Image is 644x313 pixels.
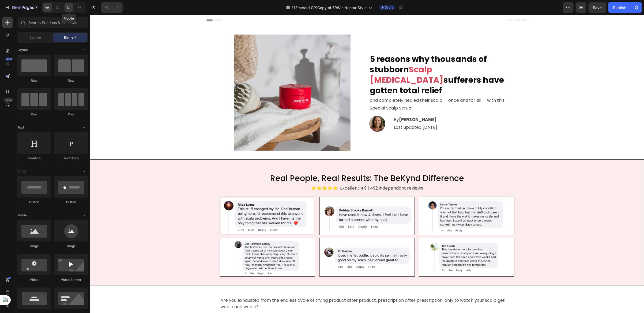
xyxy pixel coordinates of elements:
span: [Emerald GP]Copy of 5RW - Nectar Style [294,5,367,10]
div: Video [17,277,51,282]
span: Text [17,125,24,130]
img: gempages_487139829310555057-7486be5a-c126-47fd-987d-aff1c8c43382.png [130,223,225,262]
span: Save [593,5,602,10]
span: Scalp [MEDICAL_DATA] [280,49,353,71]
div: Text Block [54,156,88,161]
iframe: Design area [90,15,644,313]
h2: 5 reasons why thousands of stubborn sufferers have gotten total relief [279,38,424,81]
span: Toggle open [80,46,88,54]
div: Row [17,78,51,83]
span: Toggle open [80,123,88,132]
p: and completely healed their scalp — once and for all — with this Special Scalp Scrub! [280,82,424,97]
span: Element [64,35,76,40]
div: Image [54,244,88,248]
div: Beta [4,98,13,102]
div: Row [17,112,51,117]
img: gempages_487139829310555057-dc2fd1f0-4c9b-4344-95d8-67811ab779c1.png [229,182,325,220]
span: Draft [385,5,393,10]
span: / [292,5,293,10]
div: Row [54,78,88,83]
div: Undo/Redo [101,2,123,13]
strong: [PERSON_NAME] [309,101,347,108]
div: Button [54,200,88,205]
div: Video Banner [54,277,88,282]
span: Button [17,169,27,174]
img: gempages_487139829310555057-9e3e8aa0-4110-43f8-bee4-4e72de9b437b.png [130,182,225,220]
div: Row [54,112,88,117]
p: 7 [35,4,37,11]
div: Heading [17,156,51,161]
h2: Real People, Real Results: The BeKynd Difference [4,157,549,169]
span: Layout [17,47,28,52]
span: Toggle open [80,211,88,220]
div: Publish [613,5,626,10]
p: Are you exhausted from the endless cycle of trying product after product, prescription after pres... [130,282,424,295]
input: Search Sections & Elements [17,17,88,28]
p: Last updated [DATE] [304,109,424,116]
button: Publish [608,2,631,13]
img: gempages_487139829310555057-5ed80275-1bb3-45ef-882e-df2c61f36834.jpg [144,20,260,136]
button: Save [589,2,606,13]
img: gempages_487139829310555057-85c21d5e-c85c-4966-b05e-71758401ec21.png [329,223,424,262]
span: Toggle open [80,167,88,176]
p: By [304,101,424,109]
p: ⭐️⭐️⭐️⭐️⭐️ Excellent 4.9 | 492 independant reviews [5,169,549,177]
span: Media [17,213,27,218]
span: Section [30,35,41,40]
div: Image [17,244,51,248]
img: gempages_487139829310555057-e92b8075-af55-450f-b16b-6a734a1f8d9e.png [329,182,424,220]
button: 7 [2,2,40,13]
div: Button [17,200,51,205]
div: 450 [5,57,13,61]
img: gempages_487139829310555057-a8b0b843-a722-4ed2-800c-b23ece731e3e.png [229,223,325,262]
img: gempages_487139829310555057-b6b04350-f76e-4a1a-a222-c5d233026f57.png [279,101,295,117]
